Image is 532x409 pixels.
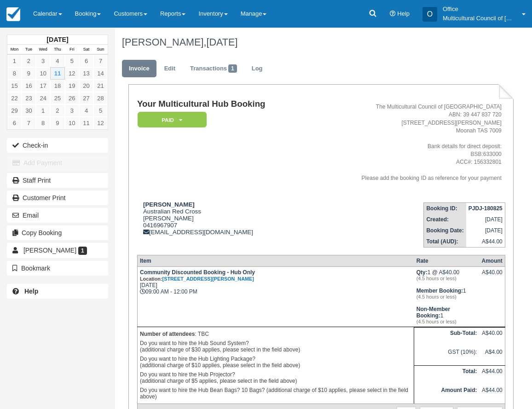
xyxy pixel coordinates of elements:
[22,55,36,67] a: 2
[416,288,463,294] strong: Member Booking
[78,247,87,255] span: 1
[140,386,411,401] p: Do you want to hire the Hub Bean Bags? 10 Bags? (additional charge of $10 applies, please select ...
[140,276,254,282] small: Location:
[7,173,108,188] a: Staff Print
[479,366,505,385] td: A$44.00
[36,92,50,104] a: 24
[65,104,79,117] a: 3
[162,276,254,282] a: [STREET_ADDRESS][PERSON_NAME]
[36,45,50,55] th: Wed
[397,10,410,17] span: Help
[23,247,76,254] span: [PERSON_NAME]
[143,201,195,208] strong: [PERSON_NAME]
[93,117,108,129] a: 12
[122,37,507,48] h1: [PERSON_NAME],
[390,11,396,17] i: Help
[481,269,502,283] div: A$40.00
[93,92,108,104] a: 28
[7,45,22,55] th: Mon
[36,55,50,67] a: 3
[65,45,79,55] th: Fri
[466,214,505,225] td: [DATE]
[79,67,93,80] a: 13
[137,266,414,327] td: [DATE] 09:00 AM - 12:00 PM
[46,36,68,43] strong: [DATE]
[7,55,22,67] a: 1
[245,60,270,78] a: Log
[65,117,79,129] a: 10
[79,117,93,129] a: 11
[443,5,516,14] p: Office
[414,328,480,346] th: Sub-Total:
[416,306,450,319] strong: Non-Member Booking
[468,205,503,212] strong: PJDJ-180825
[424,225,466,236] th: Booking Date:
[22,92,36,104] a: 23
[137,99,308,109] h1: Your Multicultural Hub Booking
[50,45,64,55] th: Thu
[36,117,50,129] a: 8
[312,103,502,182] address: The Multicultural Council of [GEOGRAPHIC_DATA] ABN: 39 447 837 720 [STREET_ADDRESS][PERSON_NAME] ...
[479,328,505,346] td: A$40.00
[183,60,244,78] a: Transactions1
[7,138,108,153] button: Check-in
[137,255,414,266] th: Item
[50,92,64,104] a: 25
[65,92,79,104] a: 26
[7,284,108,299] a: Help
[7,67,22,80] a: 8
[93,67,108,80] a: 14
[22,104,36,117] a: 30
[93,55,108,67] a: 7
[140,370,411,386] p: Do you want to hire the Hub Projector? (additional charge of $5 applies, please select in the fie...
[414,366,480,385] th: Total:
[79,55,93,67] a: 6
[36,104,50,117] a: 1
[93,45,108,55] th: Sun
[140,331,195,337] strong: Number of attendees
[424,202,466,214] th: Booking ID:
[36,67,50,80] a: 10
[50,104,64,117] a: 2
[93,104,108,117] a: 5
[36,80,50,92] a: 17
[416,319,477,324] em: (4.5 hours or less)
[479,255,505,266] th: Amount
[7,208,108,223] button: Email
[157,60,182,78] a: Edit
[140,354,411,370] p: Do you want to hire the Hub Lighting Package? (additional charge of $10 applies, please select in...
[65,80,79,92] a: 19
[7,117,22,129] a: 6
[93,80,108,92] a: 21
[79,45,93,55] th: Sat
[24,288,38,295] b: Help
[50,80,64,92] a: 18
[22,80,36,92] a: 16
[140,269,255,282] strong: Community Discounted Booking - Hub Only
[443,14,516,23] p: Multicultural Council of [GEOGRAPHIC_DATA]
[414,346,480,365] td: GST (10%):
[65,67,79,80] a: 12
[416,276,477,281] em: (4.5 hours or less)
[22,45,36,55] th: Tue
[22,67,36,80] a: 9
[424,236,466,248] th: Total (AUD):
[140,339,411,354] p: Do you want to hire the Hub Sound System? (additional charge of $30 applies, please select in the...
[79,92,93,104] a: 27
[7,261,108,276] button: Bookmark
[414,255,480,266] th: Rate
[122,60,156,78] a: Invoice
[479,346,505,365] td: A$4.00
[414,385,480,403] th: Amount Paid:
[424,214,466,225] th: Created:
[7,156,108,170] button: Add Payment
[140,329,411,339] p: : TBC
[466,225,505,236] td: [DATE]
[7,243,108,258] a: [PERSON_NAME] 1
[137,111,203,128] a: Paid
[50,67,64,80] a: 11
[137,201,308,236] div: Australian Red Cross [PERSON_NAME] 0416967907 [EMAIL_ADDRESS][DOMAIN_NAME]
[7,92,22,104] a: 22
[79,104,93,117] a: 4
[228,64,237,73] span: 1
